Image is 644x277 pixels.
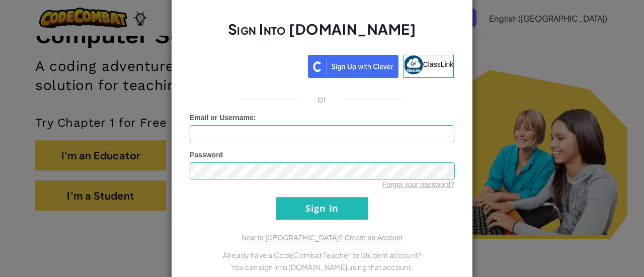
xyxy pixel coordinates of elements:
[276,197,368,220] input: Sign In
[190,114,254,122] span: Email or Username
[242,234,403,242] a: New to [GEOGRAPHIC_DATA]? Create an Account
[190,113,256,123] label: :
[190,249,454,261] p: Already have a CodeCombat Teacher or Student account?
[317,93,327,105] p: or
[190,151,223,159] span: Password
[308,55,398,78] img: clever_sso_button@2x.png
[382,180,454,189] a: Forgot your password?
[190,20,454,49] h2: Sign Into [DOMAIN_NAME]
[404,55,423,74] img: classlink-logo-small.png
[423,60,454,68] span: ClassLink
[190,261,454,273] p: You can sign into [DOMAIN_NAME] using that account.
[185,54,308,76] iframe: Sign in with Google Button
